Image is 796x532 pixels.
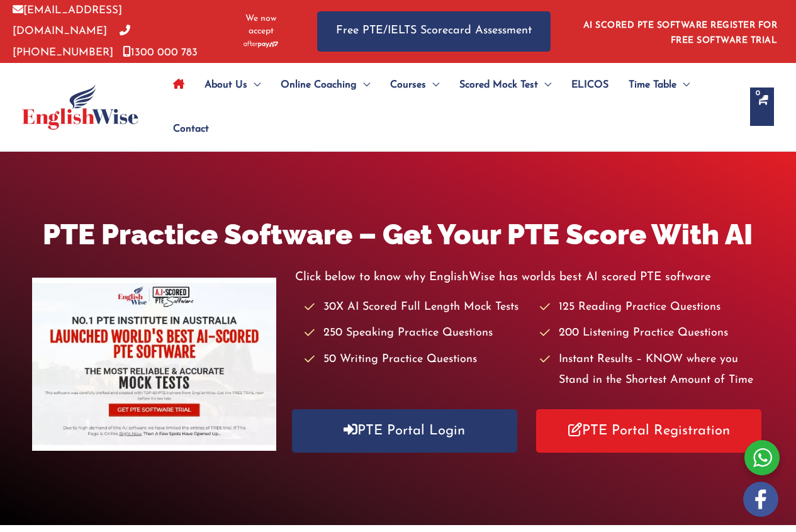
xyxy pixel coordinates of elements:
p: Click below to know why EnglishWise has worlds best AI scored PTE software [295,267,765,288]
img: pte-institute-main [32,278,276,451]
a: 1300 000 783 [123,47,198,58]
img: white-facebook.png [743,482,778,517]
li: Instant Results – KNOW where you Stand in the Shortest Amount of Time [540,349,764,392]
a: CoursesMenu Toggle [380,63,449,107]
li: 30X AI Scored Full Length Mock Tests [305,297,529,318]
nav: Site Navigation: Main Menu [163,63,737,151]
a: [EMAIL_ADDRESS][DOMAIN_NAME] [13,5,122,37]
h1: PTE Practice Software – Get Your PTE Score With AI [32,215,765,254]
a: PTE Portal Login [292,409,517,453]
li: 125 Reading Practice Questions [540,297,764,318]
span: Scored Mock Test [459,63,538,107]
a: AI SCORED PTE SOFTWARE REGISTER FOR FREE SOFTWARE TRIAL [583,21,778,45]
img: cropped-ew-logo [22,84,138,130]
span: We now accept [236,13,286,38]
aside: Header Widget 1 [576,11,783,52]
a: [PHONE_NUMBER] [13,26,130,57]
span: Menu Toggle [357,63,370,107]
a: Free PTE/IELTS Scorecard Assessment [317,11,551,51]
span: Courses [390,63,426,107]
span: Contact [173,107,209,151]
span: Time Table [629,63,676,107]
span: ELICOS [571,63,608,107]
a: PTE Portal Registration [536,409,761,453]
a: Contact [163,107,209,151]
a: Scored Mock TestMenu Toggle [449,63,561,107]
li: 200 Listening Practice Questions [540,323,764,344]
a: About UsMenu Toggle [194,63,271,107]
span: Menu Toggle [676,63,690,107]
span: About Us [205,63,247,107]
img: Afterpay-Logo [244,41,278,48]
span: Menu Toggle [247,63,261,107]
span: Online Coaching [281,63,357,107]
a: ELICOS [561,63,619,107]
span: Menu Toggle [538,63,551,107]
li: 50 Writing Practice Questions [305,349,529,370]
a: View Shopping Cart, empty [750,88,774,126]
span: Menu Toggle [426,63,439,107]
li: 250 Speaking Practice Questions [305,323,529,344]
a: Online CoachingMenu Toggle [271,63,380,107]
a: Time TableMenu Toggle [619,63,700,107]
